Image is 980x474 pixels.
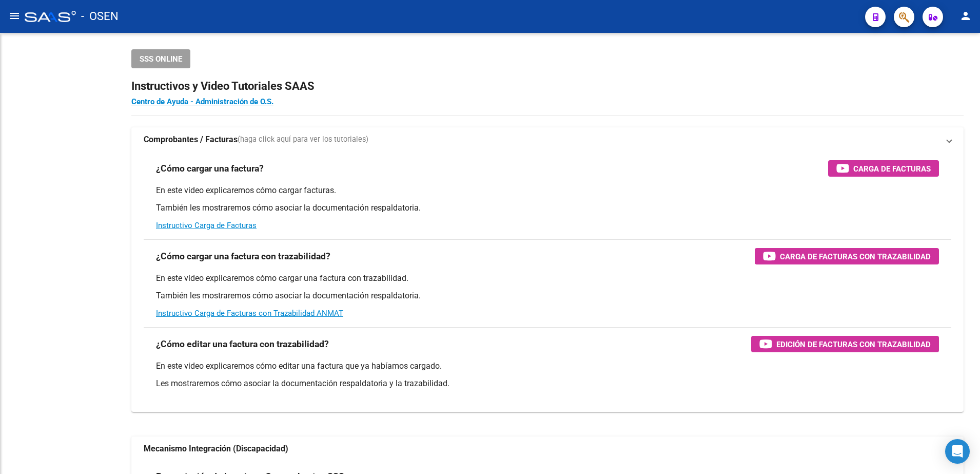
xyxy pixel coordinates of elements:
button: Carga de Facturas con Trazabilidad [755,248,939,264]
p: Les mostraremos cómo asociar la documentación respaldatoria y la trazabilidad. [156,378,939,389]
span: SSS ONLINE [140,54,182,64]
a: Centro de Ayuda - Administración de O.S. [131,97,273,106]
a: Instructivo Carga de Facturas con Trazabilidad ANMAT [156,309,343,318]
span: - OSEN [81,5,119,28]
button: Edición de Facturas con Trazabilidad [751,336,939,352]
h3: ¿Cómo cargar una factura? [156,161,264,176]
button: SSS ONLINE [131,49,190,68]
mat-expansion-panel-header: Mecanismo Integración (Discapacidad) [131,437,964,461]
p: También les mostraremos cómo asociar la documentación respaldatoria. [156,202,939,214]
div: Open Intercom Messenger [945,439,970,464]
mat-expansion-panel-header: Comprobantes / Facturas(haga click aquí para ver los tutoriales) [131,127,964,152]
p: En este video explicaremos cómo cargar una factura con trazabilidad. [156,273,939,284]
p: En este video explicaremos cómo editar una factura que ya habíamos cargado. [156,361,939,372]
div: Comprobantes / Facturas(haga click aquí para ver los tutoriales) [131,152,964,412]
span: Carga de Facturas [853,162,931,175]
p: En este video explicaremos cómo cargar facturas. [156,185,939,196]
h3: ¿Cómo cargar una factura con trazabilidad? [156,249,330,263]
mat-icon: menu [8,10,21,22]
strong: Mecanismo Integración (Discapacidad) [144,443,288,454]
a: Instructivo Carga de Facturas [156,221,257,230]
strong: Comprobantes / Facturas [144,134,238,145]
p: También les mostraremos cómo asociar la documentación respaldatoria. [156,290,939,301]
span: (haga click aquí para ver los tutoriales) [238,134,368,145]
span: Carga de Facturas con Trazabilidad [780,250,931,263]
span: Edición de Facturas con Trazabilidad [776,338,931,351]
button: Carga de Facturas [828,160,939,177]
h2: Instructivos y Video Tutoriales SAAS [131,77,964,96]
mat-icon: person [959,10,972,22]
h3: ¿Cómo editar una factura con trazabilidad? [156,337,329,351]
